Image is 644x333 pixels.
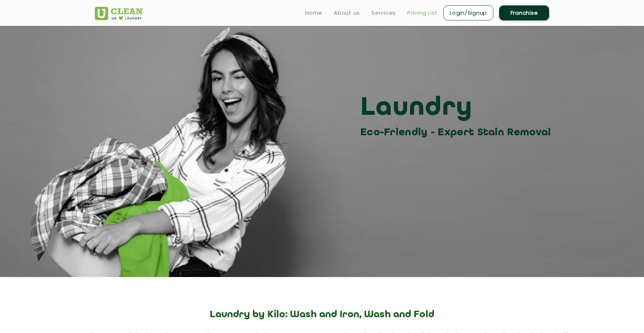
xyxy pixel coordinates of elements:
a: Home [305,9,322,17]
a: Pricing List [407,9,438,17]
h3: Laundry [360,92,555,125]
a: Franchise [499,5,549,20]
h3: Eco-Friendly - Expert Stain Removal [360,125,555,141]
img: UClean Laundry and Dry Cleaning [95,7,142,20]
a: Login/Signup [443,5,493,20]
a: About us [334,9,360,17]
a: Services [371,9,396,17]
